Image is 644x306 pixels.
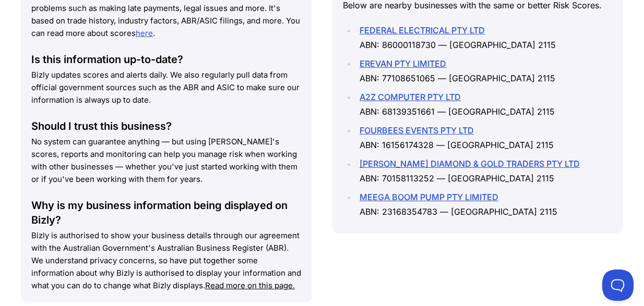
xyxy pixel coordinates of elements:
div: Should I trust this business? [31,119,301,133]
li: ABN: 23168354783 — [GEOGRAPHIC_DATA] 2115 [356,190,613,219]
iframe: Toggle Customer Support [602,270,634,301]
a: EREVAN PTY LIMITED [360,58,446,69]
li: ABN: 86000118730 — [GEOGRAPHIC_DATA] 2115 [356,23,613,52]
li: ABN: 68139351661 — [GEOGRAPHIC_DATA] 2115 [356,90,613,119]
a: FEDERAL ELECTRICAL PTY LTD [360,25,485,35]
p: No system can guarantee anything — but using [PERSON_NAME]'s scores, reports and monitoring can h... [31,136,301,186]
a: Read more on this page. [205,280,295,290]
li: ABN: 16156174328 — [GEOGRAPHIC_DATA] 2115 [356,123,613,152]
div: Why is my business information being displayed on Bizly? [31,198,301,227]
div: Is this information up-to-date? [31,52,301,67]
a: A2Z COMPUTER PTY LTD [360,92,461,102]
a: FOURBEES EVENTS PTY LTD [360,125,474,136]
p: Bizly updates scores and alerts daily. We also regularly pull data from official government sourc... [31,69,301,106]
li: ABN: 70158113252 — [GEOGRAPHIC_DATA] 2115 [356,156,613,186]
p: Bizly is authorised to show your business details through our agreement with the Australian Gover... [31,229,301,292]
a: MEEGA BOOM PUMP PTY LIMITED [360,192,498,202]
a: here [136,28,153,38]
a: [PERSON_NAME] DIAMOND & GOLD TRADERS PTY LTD [360,158,580,169]
li: ABN: 77108651065 — [GEOGRAPHIC_DATA] 2115 [356,56,613,85]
